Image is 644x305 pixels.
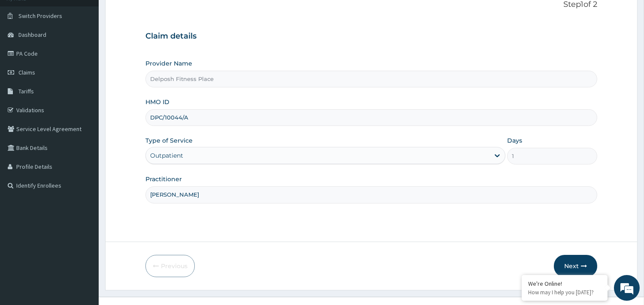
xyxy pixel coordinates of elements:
div: We're Online! [528,280,601,287]
div: Minimize live chat window [141,4,161,25]
h3: Claim details [145,32,597,41]
label: Type of Service [145,136,193,145]
label: Practitioner [145,175,182,183]
span: We're online! [50,96,118,182]
label: HMO ID [145,98,169,106]
label: Provider Name [145,59,192,68]
span: Dashboard [18,31,46,39]
div: Chat with us now [45,48,144,59]
span: Switch Providers [18,12,62,20]
input: Enter Name [145,186,597,203]
span: Claims [18,69,35,76]
button: Previous [145,255,195,277]
button: Next [554,255,597,277]
img: d_794563401_company_1708531726252_794563401 [16,43,35,64]
textarea: Type your message and hit 'Enter' [4,209,163,239]
label: Days [507,136,522,145]
p: How may I help you today? [528,289,601,296]
input: Enter HMO ID [145,109,597,126]
span: Tariffs [18,87,34,95]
